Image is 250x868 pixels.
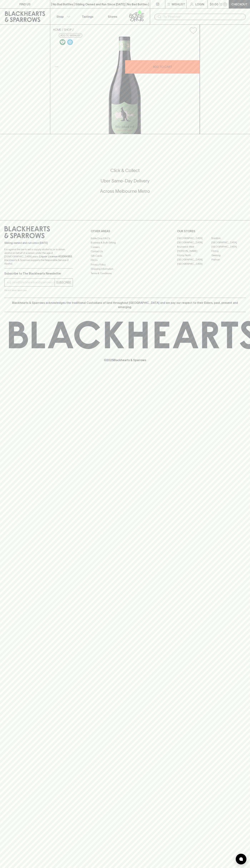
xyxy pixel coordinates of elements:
[91,249,159,254] a: Contact Us
[211,240,246,245] a: [GEOGRAPHIC_DATA]
[100,9,125,24] a: Stores
[4,248,73,265] p: It is against the law to sell or supply alcohol to, or to obtain alcohol on behalf of a person un...
[231,2,247,6] p: Checkout
[195,2,204,6] p: Login
[91,229,159,233] p: OTHER AREAS
[177,249,211,253] a: [PERSON_NAME]
[211,258,246,262] a: Prahran
[19,2,31,6] p: FIND US
[91,267,159,271] a: Shipping Information
[177,236,211,240] a: [GEOGRAPHIC_DATA]
[177,262,211,266] a: [GEOGRAPHIC_DATA]
[153,65,172,69] p: ADD TO CART
[53,28,61,31] a: HOME
[177,229,246,233] p: OUR STORES
[177,245,211,249] a: Brunswick West
[39,255,72,258] strong: Liquor License #32064953
[211,236,246,240] a: Braddon
[108,14,117,19] p: Stores
[224,3,226,5] p: 0
[4,271,73,276] p: Subscribe to The Blackhearts Newsletter
[4,168,246,173] h5: Click & Collect
[188,26,198,35] button: Add to wishlist
[211,249,246,253] a: Fitzroy
[239,857,243,861] img: bubble-icon
[211,253,246,258] a: Geelong
[4,188,246,194] h5: Across Melbourne Metro
[91,236,159,240] a: Bottle Drop FAQ's
[82,14,93,19] p: Tastings
[172,2,185,6] p: Wishlist
[91,241,159,245] a: Business & Bulk Gifting
[64,28,72,31] a: SHOP
[91,262,159,267] a: Privacy Policy
[7,280,55,285] input: e.g. jane@blackheartsandsparrows.com.au
[91,271,159,275] a: Terms & Conditions
[59,33,82,38] button: Add to wishlist
[177,258,211,262] a: [GEOGRAPHIC_DATA]
[50,37,200,134] img: 41212.png
[163,14,243,20] input: Try "Pinot noir"
[7,301,243,309] p: Blackhearts & Sparrows acknowledges the traditional Custodians of land throughout [GEOGRAPHIC_DAT...
[75,9,100,24] a: Tastings
[177,253,211,258] a: Fitzroy North
[210,2,218,6] p: $0.00
[56,14,64,19] p: Shop
[50,9,75,24] button: Shop
[91,254,159,258] a: Gift Cards
[4,241,73,245] p: Sibling owned and run since [DATE]
[66,38,74,46] a: Wonderful as is, but a slight chill will enhance the aromatics and give it a beautiful crunch.
[4,178,246,184] h5: Uber Same-Day Delivery
[56,280,71,285] p: SUBSCRIBE
[4,153,246,213] div: Call to action block
[211,245,246,249] a: [GEOGRAPHIC_DATA]
[91,245,159,249] a: Careers
[67,39,73,45] img: Chilled Red
[4,288,73,292] p: We will never spam you
[59,38,66,46] a: Made without the use of any animal products.
[177,240,211,245] a: [GEOGRAPHIC_DATA]
[125,60,200,74] button: ADD TO CART
[91,258,159,262] a: FAQ's
[55,279,73,286] button: SUBSCRIBE
[60,39,65,45] img: Vegan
